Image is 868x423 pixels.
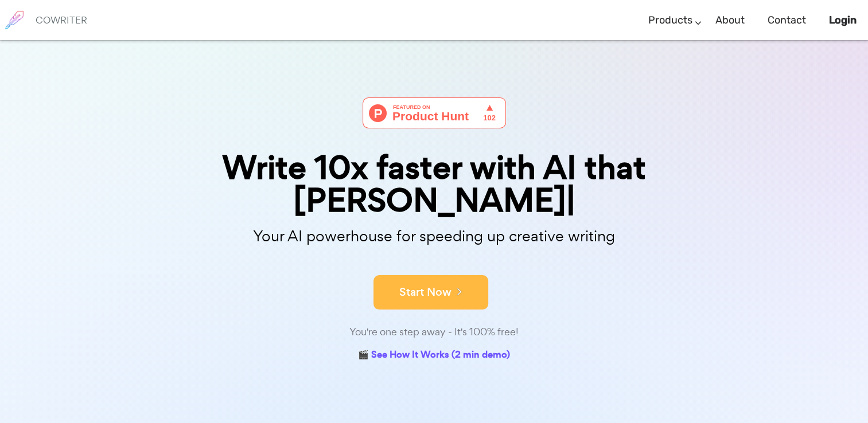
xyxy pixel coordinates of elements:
img: Cowriter - Your AI buddy for speeding up creative writing | Product Hunt [363,97,506,128]
h6: COWRITER [36,15,87,25]
div: You're one step away - It's 100% free! [147,324,721,340]
p: Your AI powerhouse for speeding up creative writing [147,224,721,249]
a: 🎬 See How It Works (2 min demo) [358,347,510,365]
a: About [715,3,745,37]
button: Start Now [373,275,488,310]
a: Contact [768,3,806,37]
b: Login [829,14,857,26]
a: Products [648,3,692,37]
div: Write 10x faster with AI that [PERSON_NAME] [147,151,721,217]
a: Login [829,3,857,37]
